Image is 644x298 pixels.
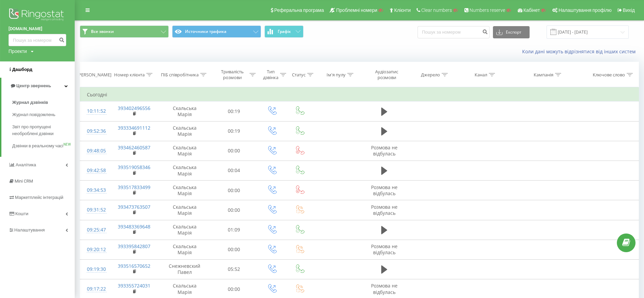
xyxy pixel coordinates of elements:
span: Центр звернень [16,83,51,88]
td: 05:52 [211,259,258,279]
div: 09:42:58 [87,164,103,177]
td: Скальська Марія [159,141,211,161]
div: Джерело [421,72,440,78]
td: Сьогодні [80,88,639,101]
div: 09:31:52 [87,203,103,217]
span: Налаштування [14,227,45,232]
span: Клієнти [394,7,411,13]
span: Журнал повідомлень [12,111,55,118]
span: Mini CRM [15,179,33,184]
td: Скальська Марія [159,101,211,121]
span: Аналiтика [16,162,36,167]
span: Кабінет [523,7,540,13]
a: 393517833499 [118,184,150,190]
span: Налаштування профілю [558,7,611,13]
a: 393462460587 [118,144,150,151]
span: Розмова не відбулась [371,184,398,197]
div: 09:34:53 [87,184,103,197]
span: Реферальна програма [274,7,324,13]
span: Numbers reserve [470,7,505,13]
a: Журнал дзвінків [12,96,75,109]
a: 393402496556 [118,105,150,111]
div: 09:17:22 [87,282,103,296]
input: Пошук за номером [8,34,66,46]
td: 00:00 [211,141,258,161]
div: ПІБ співробітника [161,72,199,78]
a: Дзвінки в реальному часіNEW [12,140,75,152]
td: Скальська Марія [159,240,211,259]
button: Експорт [493,26,530,38]
div: 09:52:36 [87,125,103,138]
div: Канал [475,72,487,78]
div: Номер клієнта [114,72,145,78]
div: 09:20:12 [87,243,103,256]
div: Статус [292,72,306,78]
span: Журнал дзвінків [12,99,48,106]
td: Скальська Марія [159,200,211,220]
a: [DOMAIN_NAME] [8,25,66,32]
div: Ім'я пулу [327,72,346,78]
td: Скальська Марія [159,181,211,200]
td: Скальська Марія [159,161,211,180]
div: Аудіозапис розмови [368,69,405,80]
span: Clear numbers [421,7,452,13]
span: Все звонки [91,29,114,34]
div: Кампанія [534,72,553,78]
span: Розмова не відбулась [371,282,398,295]
span: Графік [278,29,291,34]
td: Снежневский Павел [159,259,211,279]
a: 393519058346 [118,164,150,170]
a: Центр звернень [1,78,75,94]
span: Розмова не відбулась [371,204,398,216]
td: 00:00 [211,200,258,220]
button: Графік [264,25,303,38]
span: Розмова не відбулась [371,144,398,157]
button: Источники трафика [172,25,261,38]
span: Маркетплейс інтеграцій [15,195,63,200]
span: Дашборд [12,67,32,72]
input: Пошук за номером [418,26,490,38]
span: Проблемні номери [336,7,377,13]
td: 00:00 [211,181,258,200]
span: Звіт про пропущені необроблені дзвінки [12,124,71,137]
td: 01:09 [211,220,258,240]
td: 00:04 [211,161,258,180]
td: 00:19 [211,101,258,121]
a: 393483369648 [118,223,150,230]
button: Все звонки [80,25,169,38]
div: Ключове слово [593,72,625,78]
div: Тип дзвінка [263,69,278,80]
span: Кошти [15,211,28,216]
a: Звіт про пропущені необроблені дзвінки [12,121,75,140]
a: Коли дані можуть відрізнятися вiд інших систем [522,48,639,55]
span: Розмова не відбулась [371,243,398,256]
span: Вихід [623,7,635,13]
a: 393334691112 [118,125,150,131]
span: Дзвінки в реальному часі [12,143,63,149]
img: Ringostat logo [8,7,66,24]
a: 393395842807 [118,243,150,249]
a: 393516570652 [118,263,150,269]
td: 00:19 [211,121,258,141]
a: 393355724031 [118,282,150,289]
div: Тривалість розмови [217,69,248,80]
div: 09:19:30 [87,263,103,276]
div: 10:11:52 [87,105,103,118]
td: Скальська Марія [159,220,211,240]
div: 09:48:05 [87,144,103,157]
div: 09:25:47 [87,223,103,237]
a: 393473763507 [118,204,150,210]
div: [PERSON_NAME] [77,72,111,78]
div: Проекти [8,48,27,55]
a: Журнал повідомлень [12,109,75,121]
td: 00:00 [211,240,258,259]
td: Скальська Марія [159,121,211,141]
